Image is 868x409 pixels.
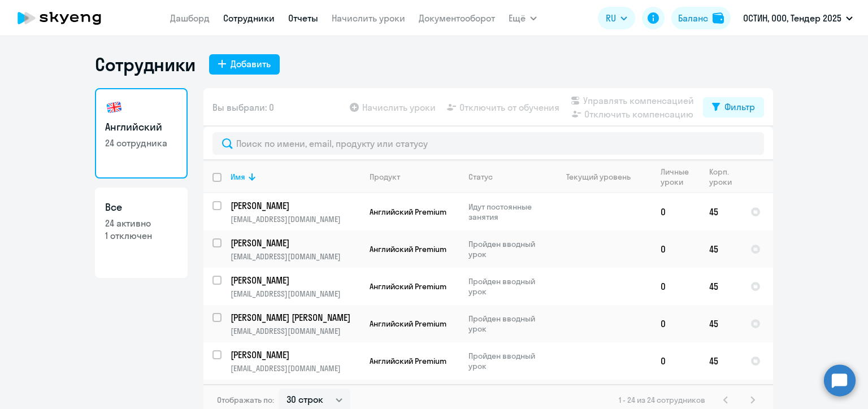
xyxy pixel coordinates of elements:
button: ОСТИН, ООО, Тендер 2025 [737,5,858,32]
div: Продукт [370,172,400,182]
p: Идут постоянные занятия [468,202,546,222]
a: Документооборот [419,12,495,24]
span: 1 - 24 из 24 сотрудников [619,395,705,405]
div: Корп. уроки [709,167,734,187]
a: Английский24 сотрудника [95,88,188,179]
h1: Сотрудники [95,53,196,76]
p: 24 сотрудника [105,137,177,149]
span: Английский Premium [370,281,446,291]
p: [PERSON_NAME] [231,349,358,361]
button: RU [598,7,635,29]
p: [PERSON_NAME] [231,237,358,249]
div: Статус [468,172,493,182]
a: Начислить уроки [332,12,405,24]
td: 45 [700,305,741,342]
p: Пройден вводный урок [468,314,546,334]
p: ОСТИН, ООО, Тендер 2025 [743,11,841,25]
a: [PERSON_NAME] [231,349,360,361]
a: [PERSON_NAME] [231,237,360,249]
td: 0 [652,305,700,342]
td: 0 [652,342,700,380]
a: Сотрудники [223,12,275,24]
p: Пройден вводный урок [468,351,546,371]
div: Личные уроки [661,167,692,187]
button: Добавить [209,54,280,75]
a: Отчеты [288,12,318,24]
span: Английский Premium [370,356,446,366]
div: Текущий уровень [566,172,631,182]
button: Балансbalance [671,7,731,29]
div: Имя [231,172,245,182]
span: Английский Premium [370,244,446,254]
p: [PERSON_NAME] [231,199,358,212]
input: Поиск по имени, email, продукту или статусу [212,132,764,155]
h3: Английский [105,120,177,134]
p: [EMAIL_ADDRESS][DOMAIN_NAME] [231,326,360,336]
td: 0 [652,230,700,268]
h3: Все [105,200,177,215]
a: [PERSON_NAME] [PERSON_NAME] [231,311,360,324]
span: Вы выбрали: 0 [212,101,274,114]
p: [EMAIL_ADDRESS][DOMAIN_NAME] [231,214,360,224]
p: Пройден вводный урок [468,276,546,297]
a: [PERSON_NAME] [231,199,360,212]
td: 0 [652,268,700,305]
div: Фильтр [724,100,755,114]
div: Личные уроки [661,167,700,187]
p: 24 активно [105,217,177,229]
p: Пройден вводный урок [468,239,546,259]
span: Отображать по: [217,395,274,405]
div: Имя [231,172,360,182]
button: Ещё [509,7,537,29]
div: Добавить [231,57,271,71]
span: RU [606,11,616,25]
div: Корп. уроки [709,167,741,187]
img: balance [713,12,724,24]
td: 45 [700,342,741,380]
img: english [105,98,123,116]
p: 1 отключен [105,229,177,242]
td: 45 [700,230,741,268]
td: 45 [700,193,741,230]
td: 0 [652,193,700,230]
a: [PERSON_NAME] [231,274,360,286]
span: Английский Premium [370,207,446,217]
div: Текущий уровень [555,172,651,182]
p: [EMAIL_ADDRESS][DOMAIN_NAME] [231,363,360,373]
a: Все24 активно1 отключен [95,188,188,278]
a: Дашборд [170,12,210,24]
div: Баланс [678,11,708,25]
p: [PERSON_NAME] [PERSON_NAME] [231,311,358,324]
span: Ещё [509,11,526,25]
span: Английский Premium [370,319,446,329]
div: Статус [468,172,546,182]
p: [PERSON_NAME] [231,274,358,286]
button: Фильтр [703,97,764,118]
p: [EMAIL_ADDRESS][DOMAIN_NAME] [231,289,360,299]
p: [EMAIL_ADDRESS][DOMAIN_NAME] [231,251,360,262]
td: 45 [700,268,741,305]
div: Продукт [370,172,459,182]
